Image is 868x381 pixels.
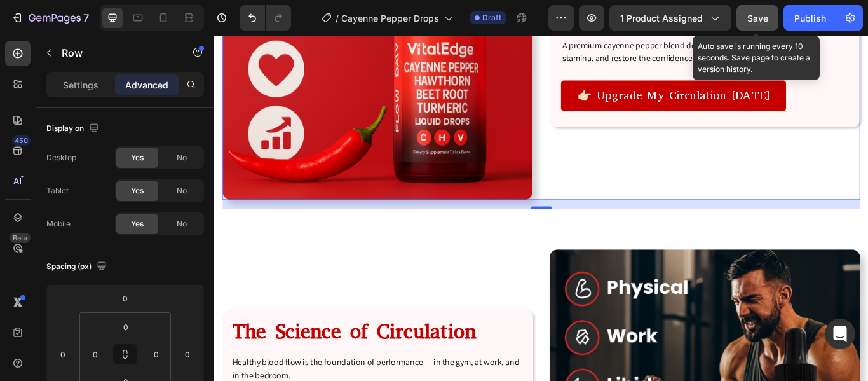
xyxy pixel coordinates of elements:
[423,60,648,80] p: 👉🏻 Upgrade My Circulation [DATE]
[620,11,703,25] span: 1 product assigned
[86,345,105,364] input: 0px
[46,218,71,230] div: Mobile
[112,289,138,308] input: 0
[482,12,501,24] span: Draft
[736,5,778,31] button: Save
[177,218,187,230] span: No
[794,11,826,25] div: Publish
[63,78,98,92] p: Settings
[405,4,739,34] p: A premium cayenne pepper blend designed to improve blood flow, fuel stamina, and restore the conf...
[178,345,197,364] input: 0
[131,185,144,197] span: Yes
[46,120,102,137] div: Display on
[609,5,731,31] button: 1 product assigned
[147,345,166,364] input: 0px
[10,233,31,243] div: Beta
[46,152,76,163] div: Desktop
[214,36,868,381] iframe: Design area
[131,152,144,163] span: Yes
[825,319,855,349] div: Open Intercom Messenger
[46,185,69,197] div: Tablet
[240,5,291,31] div: Undo/Redo
[336,11,339,25] span: /
[83,10,89,25] p: 7
[113,317,139,336] input: 0px
[62,45,170,60] p: Row
[125,78,168,92] p: Advanced
[53,345,72,364] input: 0
[747,13,768,24] span: Save
[20,329,362,362] h2: The Science of Circulation
[12,135,31,146] div: 450
[177,152,187,163] span: No
[177,185,187,197] span: No
[131,218,144,230] span: Yes
[46,258,109,275] div: Spacing (px)
[5,5,95,31] button: 7
[404,52,667,88] a: 👉🏻 Upgrade My Circulation [DATE]
[783,5,837,31] button: Publish
[341,11,439,25] span: Cayenne Pepper Drops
